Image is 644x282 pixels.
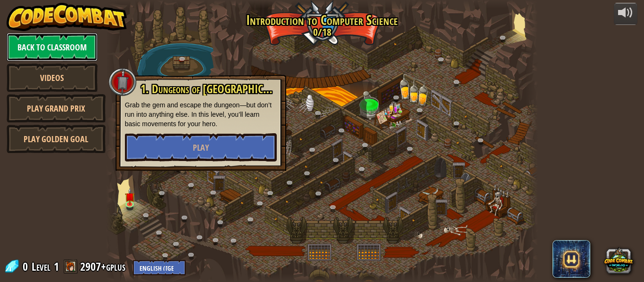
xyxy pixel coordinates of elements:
[7,125,106,153] a: Play Golden Goal
[193,142,209,153] span: Play
[7,3,127,31] img: CodeCombat - Learn how to code by playing a game
[7,64,98,92] a: Videos
[80,259,128,274] a: 2907+gplus
[140,81,294,97] span: 1. Dungeons of [GEOGRAPHIC_DATA]
[614,3,637,25] button: Adjust volume
[32,259,50,274] span: Level
[125,188,135,205] img: level-banner-unstarted.png
[23,259,31,274] span: 0
[54,259,59,274] span: 1
[7,94,106,122] a: Play Grand Prix
[7,33,98,61] a: Back to Classroom
[125,133,277,161] button: Play
[125,100,277,129] p: Grab the gem and escape the dungeon—but don’t run into anything else. In this level, you’ll learn...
